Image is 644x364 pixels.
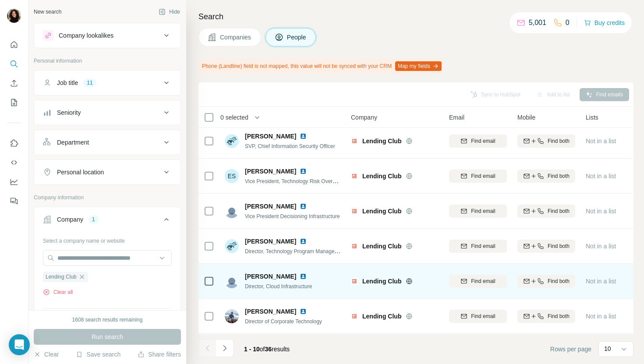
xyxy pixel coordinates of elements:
[300,308,307,315] img: LinkedIn logo
[245,202,296,211] span: [PERSON_NAME]
[152,5,186,18] button: Hide
[548,137,570,145] span: Find both
[449,170,507,183] button: Find email
[46,273,77,281] span: Lending Club
[260,346,265,353] span: of
[244,346,290,353] span: results
[225,204,239,218] img: Avatar
[584,17,625,29] button: Buy credits
[300,273,307,280] img: LinkedIn logo
[517,275,575,288] button: Find both
[351,173,358,180] img: Logo of Lending Club
[471,172,495,180] span: Find email
[362,137,401,145] span: Lending Club
[351,113,377,122] span: Company
[449,134,507,148] button: Find email
[550,345,591,353] span: Rows per page
[7,135,21,151] button: Use Surfe on LinkedIn
[287,33,307,42] span: People
[245,132,296,141] span: [PERSON_NAME]
[245,213,340,219] span: Vice President Decisioning Infrastructure
[245,283,312,290] span: Director, Cloud Infrastructure
[471,312,495,320] span: Find email
[88,216,99,223] div: 1
[198,11,633,23] h4: Search
[43,233,172,245] div: Select a company name or website
[245,247,346,254] span: Director, Technology Program Management
[225,134,239,148] img: Avatar
[245,167,296,176] span: [PERSON_NAME]
[471,137,495,145] span: Find email
[245,143,335,149] span: SVP, Chief Information Security Officer
[548,242,570,250] span: Find both
[225,274,239,288] img: Avatar
[517,134,575,148] button: Find both
[517,240,575,253] button: Find both
[300,133,307,140] img: LinkedIn logo
[449,240,507,253] button: Find email
[7,174,21,190] button: Dashboard
[72,316,143,324] div: 1608 search results remaining
[34,25,180,46] button: Company lookalikes
[7,9,21,23] img: Avatar
[7,155,21,170] button: Use Surfe API
[362,172,401,180] span: Lending Club
[586,113,598,122] span: Lists
[586,173,616,180] span: Not in a list
[300,203,307,210] img: LinkedIn logo
[245,318,322,325] span: Director of Corporate Technology
[245,307,296,316] span: [PERSON_NAME]
[351,313,358,320] img: Logo of Lending Club
[517,205,575,218] button: Find both
[586,313,616,320] span: Not in a list
[300,238,307,245] img: LinkedIn logo
[34,57,181,65] p: Personal information
[566,18,570,28] p: 0
[34,8,61,16] div: New search
[517,170,575,183] button: Find both
[57,138,89,147] div: Department
[449,205,507,218] button: Find email
[517,310,575,323] button: Find both
[43,288,73,296] button: Clear all
[34,162,180,183] button: Personal location
[34,132,180,153] button: Department
[220,113,248,122] span: 0 selected
[351,208,358,215] img: Logo of Lending Club
[7,193,21,209] button: Feedback
[216,339,234,357] button: Navigate to next page
[351,243,358,250] img: Logo of Lending Club
[471,277,495,285] span: Find email
[225,169,239,183] div: ES
[362,277,401,286] span: Lending Club
[245,177,344,184] span: Vice President, Technology Risk Oversight
[529,18,546,28] p: 5,001
[548,312,570,320] span: Find both
[59,31,113,40] div: Company lookalikes
[362,207,401,216] span: Lending Club
[395,61,442,71] button: Map my fields
[449,275,507,288] button: Find email
[245,237,296,246] span: [PERSON_NAME]
[57,215,83,224] div: Company
[83,79,96,87] div: 11
[7,95,21,110] button: My lists
[362,312,401,321] span: Lending Club
[548,172,570,180] span: Find both
[586,208,616,215] span: Not in a list
[225,239,239,253] img: Avatar
[351,278,358,285] img: Logo of Lending Club
[57,78,78,87] div: Job title
[265,346,272,353] span: 36
[471,242,495,250] span: Find email
[548,207,570,215] span: Find both
[471,207,495,215] span: Find email
[449,113,464,122] span: Email
[198,59,443,74] div: Phone (Landline) field is not mapped, this value will not be synced with your CRM
[245,272,296,281] span: [PERSON_NAME]
[76,350,120,359] button: Save search
[7,56,21,72] button: Search
[300,168,307,175] img: LinkedIn logo
[586,278,616,285] span: Not in a list
[586,243,616,250] span: Not in a list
